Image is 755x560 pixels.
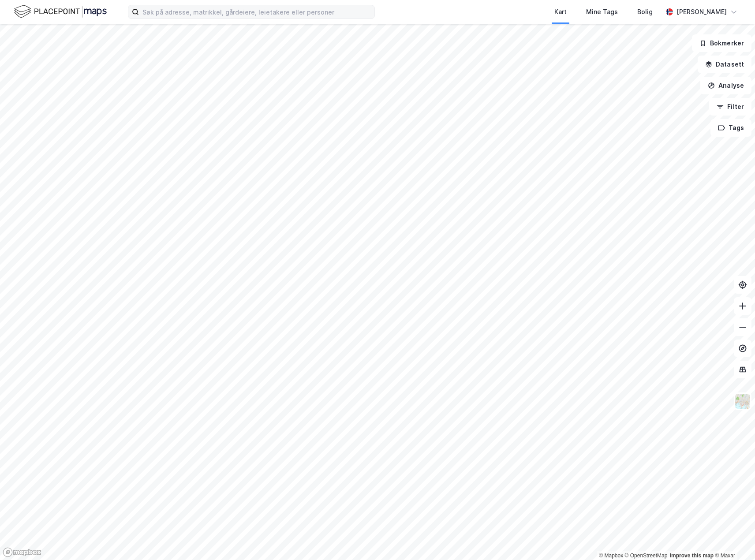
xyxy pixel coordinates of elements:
[677,7,727,17] div: [PERSON_NAME]
[554,7,567,17] div: Kart
[586,7,618,17] div: Mine Tags
[711,518,755,560] div: Kontrollprogram for chat
[637,7,653,17] div: Bolig
[711,518,755,560] iframe: Chat Widget
[139,5,374,19] input: Søk på adresse, matrikkel, gårdeiere, leietakere eller personer
[14,4,107,19] img: logo.f888ab2527a4732fd821a326f86c7f29.svg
